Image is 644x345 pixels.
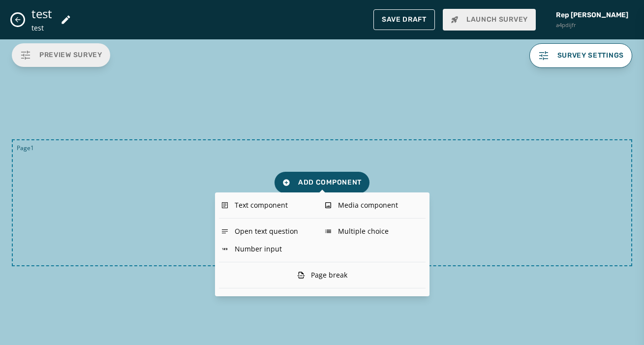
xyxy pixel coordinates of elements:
[282,178,362,188] span: Add Component
[451,15,528,25] span: Launch Survey
[295,266,349,284] div: Page break
[31,23,52,33] span: test
[39,50,102,60] span: Preview Survey
[31,6,52,21] span: test
[556,21,628,30] span: a4pdijfr
[219,240,322,258] div: Number input
[556,10,628,20] span: Rep [PERSON_NAME]
[322,222,426,240] div: Multiple choice
[219,222,322,240] div: Open text question
[12,43,110,67] button: Preview Survey
[557,52,624,60] span: Survey settings
[8,8,321,19] body: Rich Text Area
[17,144,34,152] span: Page 1
[382,16,427,24] span: Save Draft
[275,172,369,193] button: Add Component
[322,196,426,214] div: Media component
[529,43,633,68] button: Survey settings
[373,9,435,30] button: Save Draft
[219,196,322,214] div: Text component
[443,9,536,31] button: Launch Survey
